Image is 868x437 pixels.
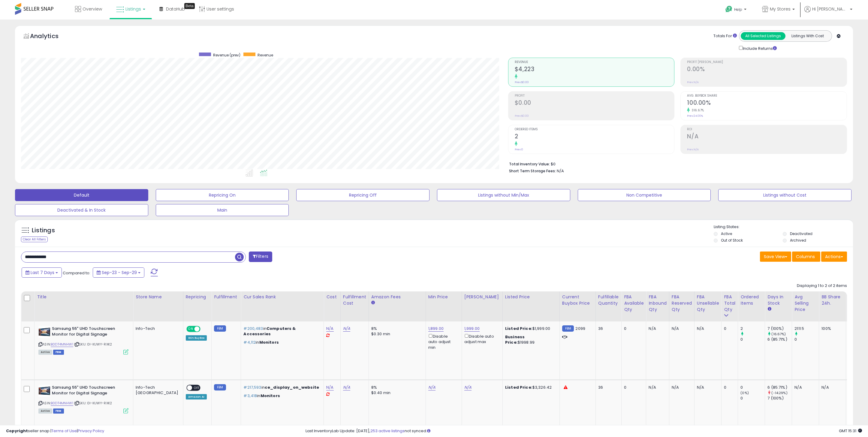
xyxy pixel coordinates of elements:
[243,385,319,390] p: in
[740,326,765,331] div: 2
[166,6,185,12] span: DataHub
[6,428,28,434] strong: Copyright
[156,189,289,201] button: Repricing On
[721,1,752,20] a: Help
[74,401,112,405] span: | SKU: 0I-KUWY-RXK2
[767,306,771,312] small: Days In Stock.
[687,94,847,98] span: Avg. Buybox Share
[31,270,54,276] span: Last 7 Days
[713,33,737,39] div: Totals For
[38,350,52,355] span: All listings currently available for purchase on Amazon
[794,326,819,331] div: 2111.5
[821,294,843,306] div: BB Share 24h.
[672,294,692,313] div: FBA Reserved Qty
[343,384,350,390] a: N/A
[649,326,665,331] div: N/A
[186,294,209,300] div: Repricing
[740,337,765,342] div: 0
[249,252,272,262] button: Filters
[687,99,847,107] h2: 100.00%
[136,385,179,396] div: Info-Tech [GEOGRAPHIC_DATA]
[38,408,52,414] span: All listings currently available for purchase on Amazon
[515,94,674,98] span: Profit
[697,294,719,313] div: FBA Unsellable Qty
[156,204,289,216] button: Main
[243,326,319,337] p: in
[53,408,64,414] span: FBM
[259,339,279,345] span: Monitors
[464,384,472,390] a: N/A
[515,128,674,131] span: Ordered Items
[243,326,263,331] span: #200,483
[740,390,749,395] small: (0%)
[214,325,226,332] small: FBM
[15,204,148,216] button: Deactivated & In Stock
[515,114,529,118] small: Prev: $0.00
[243,384,261,390] span: #217,593
[306,428,862,434] div: Last InventoryLab Update: [DATE], not synced.
[687,128,847,131] span: ROI
[428,384,436,390] a: N/A
[794,385,814,390] div: N/A
[102,270,137,276] span: Sep-23 - Sep-29
[326,326,333,332] a: N/A
[428,333,457,350] div: Disable auto adjust min
[136,326,179,331] div: Info-Tech
[83,6,102,12] span: Overview
[562,325,574,332] small: FBM
[557,168,564,174] span: N/A
[821,385,841,390] div: N/A
[505,326,555,331] div: $1,999.00
[51,428,77,434] a: Terms of Use
[767,337,792,342] div: 6 (85.71%)
[760,252,791,262] button: Save View
[515,133,674,141] h2: 2
[515,66,674,74] h2: $4,223
[125,6,141,12] span: Listings
[464,333,498,345] div: Disable auto adjust max
[296,189,429,201] button: Repricing Off
[734,7,742,12] span: Help
[687,114,703,118] small: Prev: 24.00%
[78,428,104,434] a: Privacy Policy
[734,45,784,52] div: Include Returns
[714,224,853,230] p: Listing States:
[741,32,785,40] button: All Selected Listings
[258,53,273,58] span: Revenue
[649,294,667,313] div: FBA inbound Qty
[428,326,444,332] a: 1,899.00
[243,393,319,399] p: in
[243,326,296,337] span: Computers & Accessories
[821,252,847,262] button: Actions
[575,326,585,331] span: 2099
[243,339,256,345] span: #4,112
[515,148,523,151] small: Prev: 0
[63,270,90,276] span: Compared to:
[371,300,375,306] small: Amazon Fees.
[371,385,421,390] div: 8%
[509,160,842,167] li: $0
[371,331,421,337] div: $0.30 min
[697,326,717,331] div: N/A
[186,335,207,341] div: Win BuyBox
[515,99,674,107] h2: $0.00
[624,385,641,390] div: 0
[326,294,338,300] div: Cost
[515,80,529,84] small: Prev: $0.00
[649,385,665,390] div: N/A
[505,384,532,390] b: Listed Price:
[740,385,765,390] div: 0
[51,342,73,347] a: B0DT4MNHW1
[721,238,743,243] label: Out of Stock
[672,326,690,331] div: N/A
[52,326,125,339] b: Samsung 55" UHD Touchscreen Monitor for Digital Signage
[464,294,500,300] div: [PERSON_NAME]
[370,428,405,434] a: 253 active listings
[598,294,619,306] div: Fulfillable Quantity
[509,168,556,173] b: Short Term Storage Fees:
[794,294,816,313] div: Avg Selling Price
[687,133,847,141] h2: N/A
[38,326,128,354] div: ASIN:
[767,326,792,331] div: 7 (100%)
[265,384,319,390] span: ce_display_on_website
